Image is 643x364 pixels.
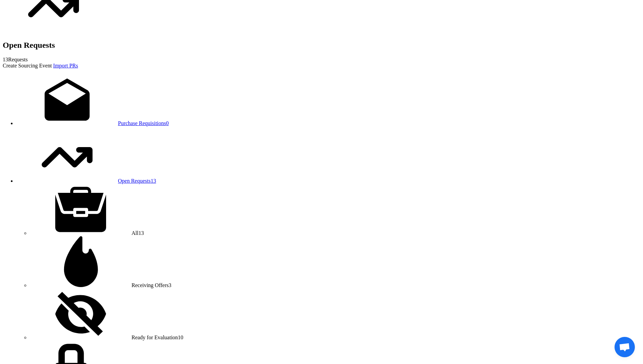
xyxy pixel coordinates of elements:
h2: Open Requests [3,41,640,50]
a: Receiving Offers [30,282,171,288]
span: 0 [166,120,169,126]
a: Create Sourcing Event [3,63,53,68]
div: Open chat [615,337,635,357]
a: Purchase Requisitions0 [16,120,169,126]
a: Open Requests13 [16,178,156,184]
span: 3 [168,282,171,288]
a: Ready for Evaluation [30,335,183,340]
span: Requests [3,57,28,62]
span: 13 [150,178,156,184]
span: 13 [138,230,144,236]
a: All [30,230,144,236]
a: Import PRs [53,63,78,68]
span: 10 [178,335,183,340]
span: 13 [3,57,8,62]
